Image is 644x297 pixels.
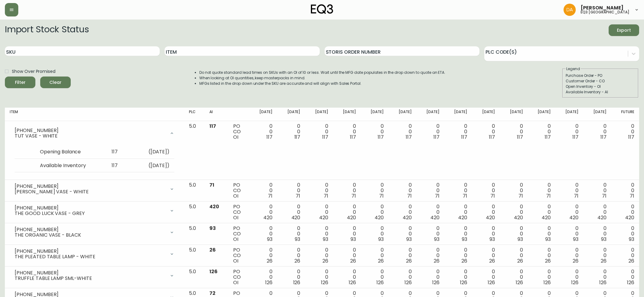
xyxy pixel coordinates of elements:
[282,123,300,140] div: 0 0
[545,134,551,141] span: 117
[406,257,412,264] span: 26
[184,180,205,202] td: 5.0
[199,70,446,75] li: Do not quote standard lead times on SKUs with an OI of 10 or less. Wait until the MFG date popula...
[546,192,551,199] span: 71
[588,269,606,285] div: 0 0
[323,236,328,243] span: 93
[338,182,356,199] div: 0 0
[319,214,328,221] span: 420
[263,214,272,221] span: 420
[422,269,439,285] div: 0 0
[458,214,467,221] span: 420
[581,5,624,10] span: [PERSON_NAME]
[477,247,495,264] div: 0 0
[560,182,578,199] div: 0 0
[254,269,272,285] div: 0 0
[361,108,389,121] th: [DATE]
[184,108,205,121] th: PLC
[489,134,495,141] span: 117
[254,247,272,264] div: 0 0
[434,257,439,264] span: 26
[282,226,300,242] div: 0 0
[184,245,205,267] td: 5.0
[254,123,272,140] div: 0 0
[422,182,439,199] div: 0 0
[616,204,634,220] div: 0 0
[616,123,634,140] div: 0 0
[518,192,523,199] span: 71
[205,108,228,121] th: AI
[573,236,578,243] span: 93
[366,269,384,285] div: 0 0
[505,247,523,264] div: 0 0
[366,247,384,264] div: 0 0
[560,226,578,242] div: 0 0
[184,223,205,245] td: 5.0
[581,10,629,14] h5: eq3 [GEOGRAPHIC_DATA]
[233,123,245,140] div: PO CO
[378,236,384,243] span: 93
[366,182,384,199] div: 0 0
[321,279,328,286] span: 126
[432,279,439,286] span: 126
[614,27,634,34] span: Export
[393,123,411,140] div: 0 0
[267,257,272,264] span: 26
[378,257,384,264] span: 26
[393,226,411,242] div: 0 0
[477,182,495,199] div: 0 0
[375,214,384,221] span: 420
[266,134,272,141] span: 117
[625,214,634,221] span: 420
[444,108,472,121] th: [DATE]
[199,81,446,86] li: MFGs listed in the drop down under the SKU are accurate and will align with Sales Portal.
[406,236,412,243] span: 93
[15,270,166,276] div: [PHONE_NUMBER]
[609,24,639,36] button: Export
[15,205,166,211] div: [PHONE_NUMBER]
[601,236,607,243] span: 93
[404,279,412,286] span: 126
[199,75,446,81] li: When looking at OI quantities, keep masterpacks in mind.
[403,214,412,221] span: 420
[209,225,216,232] span: 93
[338,123,356,140] div: 0 0
[282,182,300,199] div: 0 0
[250,108,277,121] th: [DATE]
[449,204,467,220] div: 0 0
[310,247,328,264] div: 0 0
[12,68,55,75] span: Show Over Promised
[233,279,238,286] span: OI
[233,192,238,199] span: OI
[517,257,523,264] span: 26
[433,134,439,141] span: 117
[10,226,179,239] div: [PHONE_NUMBER]THE ORGANIC VASE - BLACK
[310,226,328,242] div: 0 0
[10,269,179,282] div: [PHONE_NUMBER]TRUFFLE TABLE LAMP SML-WHITE
[254,226,272,242] div: 0 0
[310,269,328,285] div: 0 0
[573,257,578,264] span: 26
[560,204,578,220] div: 0 0
[588,226,606,242] div: 0 0
[268,192,272,199] span: 71
[15,232,166,238] div: THE ORGANIC VASE - BLACK
[209,203,219,210] span: 420
[422,123,439,140] div: 0 0
[209,123,216,130] span: 117
[233,204,245,220] div: PO CO
[629,236,634,243] span: 93
[628,257,634,264] span: 26
[233,247,245,264] div: PO CO
[10,204,179,217] div: [PHONE_NUMBER]THE GOOD LUCK VASE - GREY
[489,257,495,264] span: 26
[406,134,412,141] span: 117
[322,257,328,264] span: 26
[40,77,71,88] button: Clear
[294,257,300,264] span: 26
[123,159,174,172] td: ( [DATE] )
[254,182,272,199] div: 0 0
[310,204,328,220] div: 0 0
[45,79,66,86] span: Clear
[556,108,583,121] th: [DATE]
